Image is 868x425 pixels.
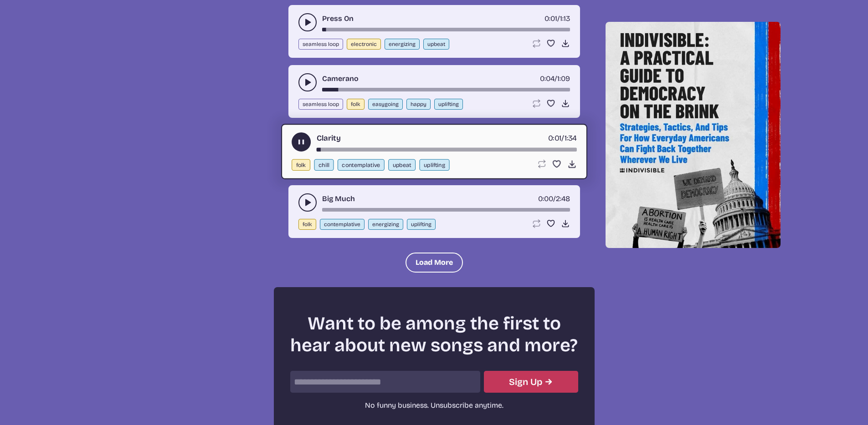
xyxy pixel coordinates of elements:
a: Big Much [322,193,355,204]
span: 1:13 [560,14,570,23]
button: folk [298,219,316,230]
button: Loop [532,39,541,48]
button: play-pause toggle [298,73,317,91]
button: chill [314,159,334,171]
div: song-time-bar [322,88,570,91]
a: Press On [322,13,354,24]
button: play-pause toggle [298,13,317,31]
div: / [538,193,570,204]
button: seamless loop [298,99,343,110]
button: Submit [484,371,578,393]
div: song-time-bar [322,28,570,31]
button: Favorite [546,219,555,228]
button: Loop [536,159,546,169]
button: uplifting [434,99,463,110]
a: Camerano [322,73,359,84]
div: song-time-bar [316,148,576,152]
button: contemplative [337,159,384,171]
span: No funny business. Unsubscribe anytime. [365,401,503,410]
div: song-time-bar [322,208,570,212]
div: / [548,132,576,144]
button: easygoing [368,99,403,110]
button: Favorite [552,159,561,169]
button: uplifting [407,219,436,230]
span: timer [538,194,553,203]
span: 2:48 [556,194,570,203]
span: timer [548,133,561,142]
button: upbeat [388,159,416,171]
button: contemplative [320,219,365,230]
img: Help save our democracy! [606,22,781,248]
button: electronic [347,39,381,50]
button: Favorite [546,99,555,108]
a: Clarity [316,132,340,144]
button: seamless loop [298,39,343,50]
span: 1:34 [564,133,576,142]
button: Load More [406,253,463,273]
div: / [540,73,570,84]
button: happy [406,99,431,110]
span: timer [544,14,557,23]
button: folk [347,99,365,110]
button: Loop [532,219,541,228]
div: / [544,13,570,24]
button: Favorite [546,39,555,48]
button: play-pause toggle [292,132,311,152]
button: folk [292,159,310,171]
button: uplifting [419,159,449,171]
button: energizing [368,219,403,230]
button: upbeat [423,39,449,50]
button: energizing [385,39,420,50]
span: 1:09 [557,74,570,83]
span: timer [540,74,555,83]
button: Loop [532,99,541,108]
h2: Want to be among the first to hear about new songs and more? [290,313,578,356]
button: play-pause toggle [298,193,317,212]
